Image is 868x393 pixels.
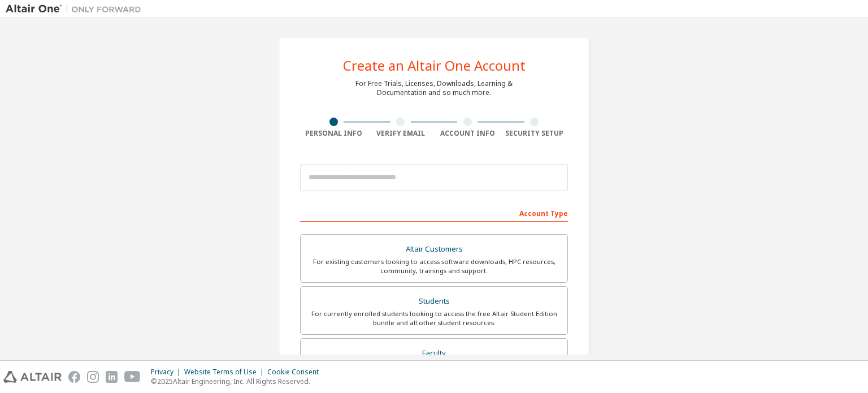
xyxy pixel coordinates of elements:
div: Security Setup [501,129,568,138]
img: linkedin.svg [106,371,118,383]
div: For existing customers looking to access software downloads, HPC resources, community, trainings ... [307,257,561,275]
img: facebook.svg [68,371,80,383]
div: Account Type [300,204,568,222]
img: youtube.svg [124,371,141,383]
div: Faculty [307,346,561,361]
img: Altair One [6,3,147,15]
img: instagram.svg [87,371,99,383]
div: Altair Customers [307,241,561,257]
div: Website Terms of Use [184,368,267,377]
div: For currently enrolled students looking to access the free Altair Student Edition bundle and all ... [307,309,561,327]
div: Create an Altair One Account [343,59,526,72]
div: Students [307,293,561,309]
div: Verify Email [367,129,435,138]
div: Privacy [151,368,184,377]
div: For Free Trials, Licenses, Downloads, Learning & Documentation and so much more. [355,79,513,97]
img: altair_logo.svg [3,371,62,383]
p: © 2025 Altair Engineering, Inc. All Rights Reserved. [151,377,325,386]
div: Account Info [434,129,501,138]
div: Personal Info [300,129,367,138]
div: Cookie Consent [267,368,325,377]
